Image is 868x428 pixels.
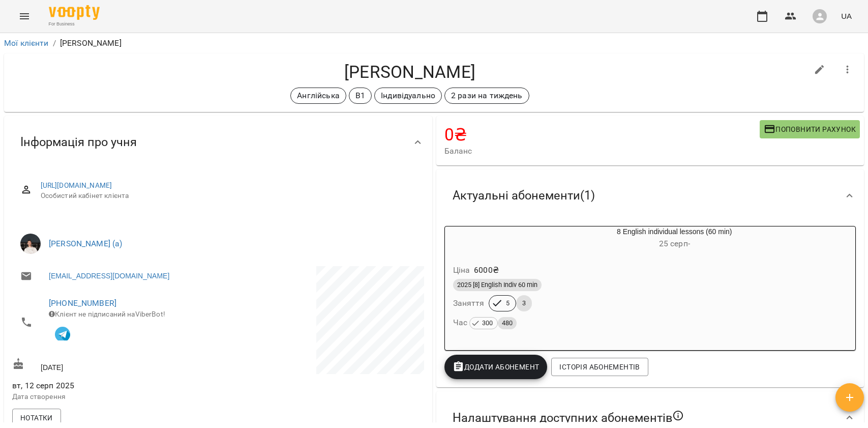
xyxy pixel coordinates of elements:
[444,124,760,145] h4: 0 ₴
[453,188,595,204] span: Актуальні абонементи ( 1 )
[453,361,540,373] span: Додати Абонемент
[49,239,123,248] a: [PERSON_NAME] (а)
[355,90,365,102] p: B1
[837,7,856,25] button: UA
[453,296,485,310] h6: Заняття
[445,226,856,342] button: 8 English individual lessons (60 min)25 серп- Ціна6000₴2025 [8] English Indiv 60 minЗаняття53Час ...
[20,134,137,150] span: Інформація про учня
[436,169,864,222] div: Актуальні абонементи(1)
[4,116,432,168] div: Інформація про учня
[55,327,70,342] img: Telegram
[474,264,499,276] p: 6000 ₴
[12,409,61,427] button: Нотатки
[516,299,532,308] span: 3
[500,299,516,308] span: 5
[290,88,346,104] div: Англійська
[12,392,216,402] p: Дата створення
[453,410,684,426] span: Налаштування доступних абонементів
[10,356,218,375] div: [DATE]
[444,355,548,379] button: Додати Абонемент
[49,271,169,281] a: [EMAIL_ADDRESS][DOMAIN_NAME]
[41,191,416,201] span: Особистий кабінет клієнта
[445,226,494,251] div: 8 English individual lessons (60 min)
[672,410,684,422] svg: Якщо не обрано жодного, клієнт зможе побачити всі публічні абонементи
[381,90,435,102] p: Індивідуально
[49,21,100,27] span: For Business
[53,37,56,49] li: /
[49,298,116,308] a: [PHONE_NUMBER]
[551,358,648,376] button: Історія абонементів
[444,145,760,157] span: Баланс
[20,234,41,254] img: Мірошник Михайло Павлович (а)
[374,88,442,104] div: Індивідуально
[451,90,523,102] p: 2 рази на тиждень
[12,380,216,392] span: вт, 12 серп 2025
[453,263,470,277] h6: Ціна
[453,316,517,330] h6: Час
[12,4,37,28] button: Menu
[49,310,165,318] span: Клієнт не підписаний на ViberBot!
[760,120,860,138] button: Поповнити рахунок
[12,62,807,82] h4: [PERSON_NAME]
[764,123,856,135] span: Поповнити рахунок
[498,318,517,329] span: 480
[559,361,640,373] span: Історія абонементів
[49,319,76,347] button: Клієнт підписаний на VooptyBot
[60,37,122,49] p: [PERSON_NAME]
[841,11,852,21] span: UA
[453,280,542,290] span: 2025 [8] English Indiv 60 min
[41,181,112,189] a: [URL][DOMAIN_NAME]
[4,38,49,48] a: Мої клієнти
[444,88,529,104] div: 2 рази на тиждень
[20,412,53,424] span: Нотатки
[49,5,100,20] img: Voopty Logo
[478,318,497,329] span: 300
[4,37,864,49] nav: breadcrumb
[659,239,690,248] span: 25 серп -
[494,226,856,251] div: 8 English individual lessons (60 min)
[297,90,339,102] p: Англійська
[349,88,372,104] div: B1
